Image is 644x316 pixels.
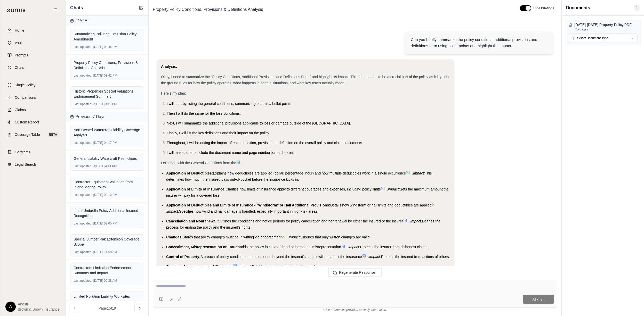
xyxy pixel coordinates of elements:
span: Concealment, Misrepresentation or Fraud: [166,245,239,249]
div: Contractors Limitation Endorsement Summary and Impact [74,265,141,276]
span: Protects the insurer from dishonest claims. [360,245,429,249]
span: Specifies how wind and hail damage is handled, especially important in high-risk areas. [179,209,318,213]
span: . [409,219,410,223]
div: [DATE] [66,16,148,26]
div: [DATE] 02:05 PM [74,221,141,226]
strong: Analysis: [161,64,177,69]
span: Protects the insured from actions of others. [381,255,450,259]
span: Let's start with the General Conditions from the [161,161,236,165]
a: Contracts [3,146,63,158]
span: Last updated: [74,164,92,168]
span: All amounts are in US currency [183,264,233,269]
span: Changes: [166,235,183,239]
span: Claims [15,107,26,112]
div: Contractor Equipment Valuation from Inland Marine Policy [74,179,141,190]
div: General Liability Watercraft Restrictions [74,156,141,161]
span: States that policy changes must be in writing via endorsement [183,235,282,239]
span: Prompts [15,53,28,58]
div: [DATE] 09:38 AM [74,279,141,283]
div: Property Policy Conditions, Provisions & Definitions Analysis [74,60,141,70]
span: Establishes the currency for all transactions. [252,264,323,269]
span: Next, I will summarize the additional provisions applicable to loss or damage outside of the [GEO... [167,121,351,125]
span: Coverage Table [15,132,40,137]
div: Can you briefly summarize the policy conditions, additional provisions and definitions form using... [411,37,547,49]
span: BETA [48,132,59,137]
div: [DATE] 02:13 PM [74,193,141,197]
span: Hide Citations [533,6,554,10]
div: Limited Pollution Liability Worksites Endorsement Summary [74,294,141,304]
button: New Chat [138,5,144,11]
span: Throughout, I will be noting the impact of each condition, provision, or definition on the overal... [167,141,363,145]
span: Application of Deductibles: [166,171,213,175]
span: Custom Report [15,120,39,125]
span: . [387,187,388,191]
span: Property Policy Conditions, Provisions & Definitions Analysis [151,5,265,14]
a: Custom Report [3,117,63,128]
button: Collapse sidebar [51,6,60,14]
div: Intact Umbrella Policy Additional Insured Recognition [74,208,141,218]
span: Ensures that only written changes are valid. [301,235,371,239]
span: Ask [532,297,538,301]
span: . [242,161,243,165]
div: Previous 7 Days [66,112,148,122]
span: Defines the process for ending the policy and the insured's rights. [166,219,440,229]
span: Comparisons [15,95,36,100]
span: Last updated: [74,73,92,78]
span: Voids the policy in case of fraud or intentional misrepresentation [239,245,341,249]
span: Impact: [240,264,252,269]
div: A[DATE]4:14 PM [74,164,141,168]
span: This determines how much the insured pays out-of-pocket before the insurance kicks in. [166,171,432,181]
span: 1 [634,4,640,11]
span: I will make sure to include the document name and page number for each point. [167,151,294,155]
button: Regenerate Response [328,268,382,277]
span: Last updated: [74,193,92,197]
a: Chats [3,62,63,73]
a: Legal Search [3,159,63,170]
span: Last updated: [74,45,92,49]
span: Application of Deductibles and Limits of Insurance - "Windstorm" or Hail Additional Provisions: [166,203,330,207]
span: Vault [15,40,23,45]
span: Details how windstorm or hail limits and deductibles are applied [330,203,432,207]
span: Okay, I need to summarize the "Policy Conditions, Additional Provisions and Definitions Form" and... [161,75,449,85]
a: Prompts [3,49,63,61]
span: Outlines the conditions and notice periods for policy cancellation and nonrenewal by either the i... [218,219,403,223]
a: Claims [3,104,63,115]
img: Qumis Logo [6,9,26,12]
span: Chats [15,65,24,70]
span: Last updated: [74,141,92,145]
div: [DATE] 03:45 PM [74,45,141,49]
button: Ask [523,295,554,304]
a: Coverage TableBETA [3,129,63,140]
div: Non-Owned Watercraft Liability Coverage Analysis [74,127,141,138]
h3: Documents [566,4,590,11]
div: [DATE] 04:17 PM [74,141,141,145]
span: Last updated: [74,279,92,283]
p: 119 pages [574,27,638,31]
div: Edit Title [151,5,514,14]
span: . [347,245,348,249]
span: Impact: [167,209,179,213]
span: Chats [70,4,83,11]
button: [DATE]-[DATE] Property Policy.PDF119pages [568,22,638,31]
span: . [368,255,369,259]
span: Currency: [166,264,183,269]
span: Cancellation and Nonrenewal: [166,219,218,223]
span: I will start by listing the general conditions, summarizing each in a bullet point. [167,102,291,106]
div: Special Lumber Pak Extension Coverage Scope [74,237,141,247]
span: Control of Property: [166,255,200,259]
span: Impact: [410,219,422,223]
a: Comparisons [3,92,63,103]
span: Impact: [369,255,381,259]
span: Last updated: [74,221,92,226]
div: *Use references provided to verify information. [153,308,557,312]
div: Historic Properties Special Valuations Endorsement Summary [74,89,141,99]
p: 2024-2025 Property Policy.PDF [574,22,638,27]
a: Vault [3,37,63,48]
span: Here's my plan: [161,91,186,95]
div: A [5,302,16,312]
span: Brown & Brown Insurance [18,307,60,312]
span: Home [15,28,24,33]
span: Single Policy [15,82,35,88]
span: . [166,209,167,213]
span: Then I will do the same for the loss conditions. [167,111,241,115]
